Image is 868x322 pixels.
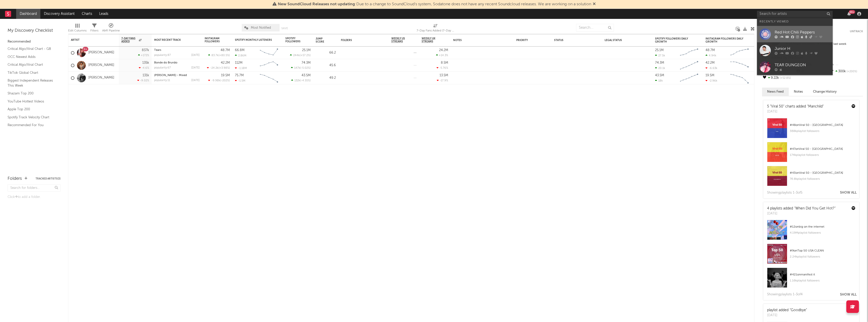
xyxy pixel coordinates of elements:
[208,79,230,82] div: ( )
[8,54,56,60] a: OCC Newest Adds
[829,68,863,75] div: 300k
[840,191,857,194] button: Show All
[291,79,311,82] div: ( )
[8,78,56,88] a: Biggest Independent Releases This Week
[154,39,192,42] div: Most Recent Track
[829,62,863,68] div: --
[790,128,855,134] div: 368k playlist followers
[154,49,200,52] div: Tears
[655,61,664,64] div: 74.3M
[554,39,587,42] div: Status
[143,74,149,77] div: 131k
[142,49,149,52] div: 837k
[211,79,220,82] span: -9.98k
[440,74,448,77] div: 13.5M
[154,74,187,77] a: [PERSON_NAME] - Mixed
[757,42,833,59] a: Junior H
[221,79,229,82] span: -202 %
[439,49,448,52] div: 24.2M
[790,254,855,260] div: 2.24k playlist followers
[391,37,409,43] span: Weekly US Streams
[790,278,855,284] div: 1.16k playlist followers
[68,28,87,34] div: Edit Columns
[219,67,229,69] span: +3.98 %
[36,177,61,180] button: Tracked Artists(3)
[706,49,715,52] div: 48.7M
[251,26,271,29] span: Most Notified
[78,9,96,19] a: Charts
[316,62,336,68] div: 45.6
[678,47,700,59] svg: Chart title
[90,28,98,34] div: Filters
[767,211,835,216] div: [DATE]
[790,146,855,152] div: # 47 on Viral 50 - [GEOGRAPHIC_DATA]
[605,39,637,42] div: Legal Status
[759,19,830,25] div: Recently Viewed
[807,105,824,108] a: "Manchild"
[235,74,244,77] div: 75.7M
[437,66,448,69] div: -5.76 %
[301,54,310,57] span: +57.2 %
[8,28,61,34] div: My Discovery Checklist
[706,74,714,77] div: 19.5M
[154,66,171,69] div: popularity: 67
[8,115,56,120] a: Spotify Track Velocity Chart
[790,170,855,176] div: # 43 on Viral 50 - [GEOGRAPHIC_DATA]
[757,11,833,17] input: Search for artists
[258,47,280,59] svg: Chart title
[767,190,802,196] div: Showing playlist s 1- 3 of 5
[655,79,663,82] div: 18k
[88,63,114,67] a: [PERSON_NAME]
[767,206,835,211] div: 4 playlists added
[706,54,716,57] div: 4.94k
[762,88,789,96] button: News Feed
[290,54,311,57] div: ( )
[121,37,138,43] span: 7-Day Fans Added
[88,51,114,55] a: [PERSON_NAME]
[258,72,280,84] svg: Chart title
[790,230,855,236] div: 4.19M playlist followers
[757,26,833,42] a: Red Hot Chili Peppers
[154,79,170,82] div: popularity: 11
[757,59,833,75] a: TEAR DUNGEON
[302,61,311,64] div: 74.3M
[422,37,441,43] span: Weekly UK Streams
[767,308,807,313] div: playlist added
[516,39,536,42] div: Priority
[655,66,665,70] div: 20.1k
[191,79,200,82] div: [DATE]
[790,272,855,278] div: # 421 on manifest it
[88,76,114,80] a: [PERSON_NAME]
[154,49,161,52] a: Tears
[576,24,614,31] input: Search...
[847,12,851,16] button: 99+
[775,62,830,68] div: TEAR DUNGEON
[102,28,120,34] div: A&R Pipeline
[221,49,230,52] div: 48.7M
[441,61,448,64] div: 8.5M
[96,9,112,19] a: Leads
[71,39,109,42] div: Artist
[593,2,596,6] span: Dismiss
[316,75,336,81] div: 49.2
[794,207,835,210] a: "When Did You Get Hot?"
[775,29,830,35] div: Red Hot Chili Peppers
[208,54,230,57] div: ( )
[8,122,56,128] a: Recommended For You
[281,27,288,30] button: Save
[655,74,664,77] div: 43.5M
[706,66,717,70] div: -6.63k
[137,79,149,82] div: -9.02 %
[808,88,842,96] button: Change History
[142,61,149,64] div: 135k
[678,59,700,72] svg: Chart title
[762,75,796,81] div: 9.22k
[191,66,200,69] div: [DATE]
[316,37,328,43] div: Jump Score
[235,66,247,70] div: -1.18M
[221,61,230,64] div: 42.2M
[293,54,300,57] span: 244k
[790,176,855,182] div: 76.8k playlist followers
[302,49,311,52] div: 25.1M
[205,37,222,43] div: Instagram Followers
